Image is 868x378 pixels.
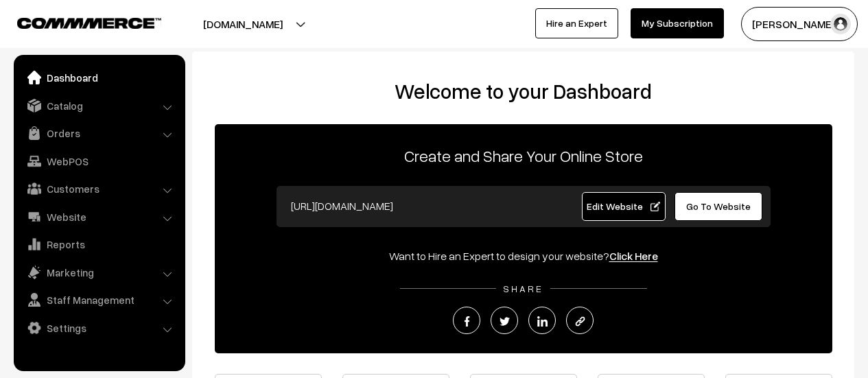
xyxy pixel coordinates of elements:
[830,14,851,34] img: user
[609,249,658,263] a: Click Here
[17,149,180,174] a: WebPOS
[17,65,180,90] a: Dashboard
[17,287,180,312] a: Staff Management
[582,192,666,221] a: Edit Website
[17,14,137,30] a: COMMMERCE
[17,232,180,257] a: Reports
[741,7,858,41] button: [PERSON_NAME]
[686,200,751,212] span: Go To Website
[215,143,832,168] p: Create and Share Your Online Store
[675,192,763,221] a: Go To Website
[17,316,180,340] a: Settings
[215,248,832,264] div: Want to Hire an Expert to design your website?
[587,200,660,212] span: Edit Website
[206,79,841,104] h2: Welcome to your Dashboard
[155,7,331,41] button: [DOMAIN_NAME]
[17,18,161,28] img: COMMMERCE
[17,260,180,285] a: Marketing
[631,8,724,38] a: My Subscription
[17,204,180,229] a: Website
[17,121,180,145] a: Orders
[496,283,550,294] span: SHARE
[17,93,180,118] a: Catalog
[535,8,618,38] a: Hire an Expert
[17,176,180,201] a: Customers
